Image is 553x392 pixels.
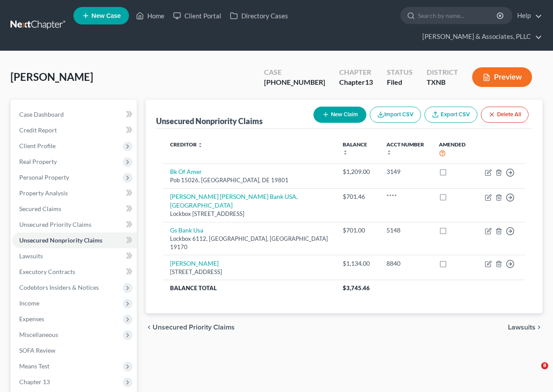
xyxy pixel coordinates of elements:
div: Chapter [339,77,373,87]
div: $1,134.00 [343,259,372,268]
div: [STREET_ADDRESS] [170,268,329,276]
a: [PERSON_NAME] & Associates, PLLC [418,29,542,45]
span: Unsecured Priority Claims [153,324,235,331]
a: Home [132,8,169,24]
span: Real Property [19,158,57,165]
div: Lockbox [STREET_ADDRESS] [170,210,329,218]
a: Property Analysis [12,185,137,201]
span: Case Dashboard [19,111,64,118]
a: SOFA Review [12,343,137,358]
a: [PERSON_NAME] [170,260,219,267]
span: Unsecured Nonpriority Claims [19,236,102,244]
div: Case [264,67,325,77]
div: 3149 [386,167,425,176]
button: New Claim [313,107,366,123]
span: Lawsuits [508,324,536,331]
a: Unsecured Priority Claims [12,217,137,232]
button: Import CSV [370,107,421,123]
div: 5148 [386,226,425,235]
a: Creditor unfold_more [170,141,203,148]
a: Executory Contracts [12,264,137,280]
span: New Case [91,13,121,19]
div: $1,209.00 [343,167,372,176]
span: Chapter 13 [19,378,50,385]
span: Credit Report [19,126,57,134]
div: $701.46 [343,192,372,201]
span: SOFA Review [19,347,56,354]
th: Balance Total [163,280,336,296]
a: Export CSV [424,107,477,123]
div: Lockbox 6112, [GEOGRAPHIC_DATA], [GEOGRAPHIC_DATA] 19170 [170,235,329,251]
span: 13 [365,78,373,86]
a: [PERSON_NAME] [PERSON_NAME] Bank USA, [GEOGRAPHIC_DATA] [170,193,298,209]
a: Balance unfold_more [343,141,367,155]
i: unfold_more [198,142,203,148]
a: Credit Report [12,122,137,138]
a: Directory Cases [226,8,292,24]
button: Lawsuits chevron_right [508,324,543,331]
i: unfold_more [386,150,392,155]
span: Lawsuits [19,252,43,260]
div: TXNB [427,77,458,87]
div: Filed [387,77,413,87]
span: Expenses [19,315,44,323]
button: chevron_left Unsecured Priority Claims [146,324,235,331]
div: Unsecured Nonpriority Claims [156,116,263,126]
span: $3,745.46 [343,284,370,291]
div: Chapter [339,67,373,77]
iframe: Intercom live chat [523,362,544,383]
span: Means Test [19,362,49,370]
a: Lawsuits [12,248,137,264]
button: Preview [472,67,532,87]
div: Pob 15026, [GEOGRAPHIC_DATA], DE 19801 [170,176,329,184]
span: Secured Claims [19,205,61,212]
span: [PERSON_NAME] [10,70,93,83]
a: Help [513,8,542,24]
span: Miscellaneous [19,331,58,338]
i: chevron_left [146,324,153,331]
a: Bk Of Amer [170,168,202,175]
a: Client Portal [169,8,226,24]
button: Delete All [481,107,529,123]
a: Secured Claims [12,201,137,217]
div: District [427,67,458,77]
span: Unsecured Priority Claims [19,221,91,228]
i: chevron_right [536,324,543,331]
div: 8840 [386,259,425,268]
span: 8 [541,362,548,369]
div: $701.00 [343,226,372,235]
a: Acct Number unfold_more [386,141,424,155]
span: Property Analysis [19,189,68,197]
span: Client Profile [19,142,56,149]
a: Case Dashboard [12,107,137,122]
th: Amended [432,136,478,163]
div: Status [387,67,413,77]
input: Search by name... [418,7,498,24]
span: Income [19,299,39,307]
span: Personal Property [19,173,69,181]
a: Unsecured Nonpriority Claims [12,232,137,248]
div: [PHONE_NUMBER] [264,77,325,87]
a: Gs Bank Usa [170,226,203,234]
i: unfold_more [343,150,348,155]
span: Executory Contracts [19,268,75,275]
span: Codebtors Insiders & Notices [19,284,99,291]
